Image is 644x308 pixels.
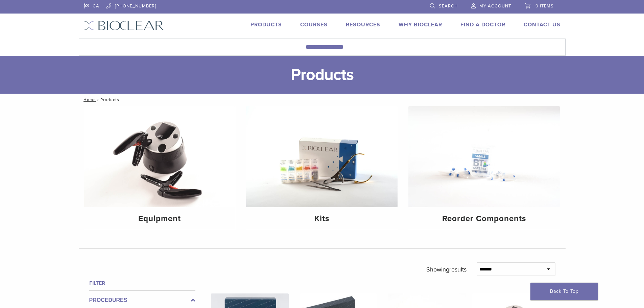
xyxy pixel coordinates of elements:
span: My Account [479,3,511,9]
h4: Equipment [90,213,230,225]
a: Why Bioclear [399,21,442,28]
span: / [96,98,100,101]
img: Reorder Components [408,106,560,207]
img: Kits [246,106,398,207]
a: Home [81,97,96,102]
a: Back To Top [530,283,598,300]
nav: Products [79,94,566,106]
span: 0 items [535,3,554,9]
h4: Filter [89,279,195,287]
a: Courses [300,21,328,28]
a: Equipment [84,106,236,229]
img: Bioclear [84,21,164,30]
span: Search [439,3,458,9]
a: Products [251,21,282,28]
a: Kits [246,106,398,229]
a: Resources [346,21,380,28]
a: Find A Doctor [460,21,505,28]
a: Contact Us [524,21,560,28]
img: Equipment [84,106,236,207]
label: Procedures [89,296,195,304]
h4: Reorder Components [414,213,554,225]
h4: Kits [252,213,392,225]
p: Showing results [426,262,467,277]
a: Reorder Components [408,106,560,229]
